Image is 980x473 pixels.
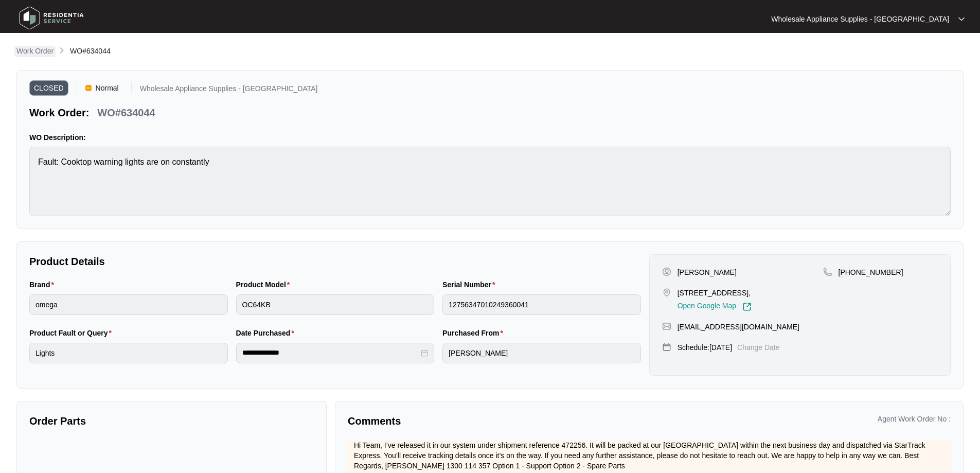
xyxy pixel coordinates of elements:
[742,302,752,311] img: Link-External
[29,343,228,363] input: Product Fault or Query
[242,347,419,358] input: Date Purchased
[662,322,671,331] img: map-pin
[236,279,294,290] label: Product Model
[236,294,435,315] input: Product Model
[442,328,507,338] label: Purchased From
[29,80,68,96] span: CLOSED
[29,328,116,338] label: Product Fault or Query
[16,46,54,56] p: Work Order
[236,328,298,338] label: Date Purchased
[442,279,499,290] label: Serial Number
[678,342,732,353] p: Schedule: [DATE]
[737,342,780,353] p: Change Date
[29,106,89,120] p: Work Order:
[92,80,123,96] span: Normal
[958,16,965,22] img: dropdown arrow
[348,414,642,428] p: Comments
[29,414,314,428] p: Order Parts
[678,302,752,311] a: Open Google Map
[29,294,228,315] input: Brand
[15,3,87,33] img: residentia service logo
[771,14,949,24] p: Wholesale Appliance Supplies - [GEOGRAPHIC_DATA]
[85,85,92,91] img: Vercel Logo
[678,267,737,277] p: [PERSON_NAME]
[678,288,752,298] p: [STREET_ADDRESS],
[14,46,56,57] a: Work Order
[839,267,903,277] p: [PHONE_NUMBER]
[823,267,832,276] img: map-pin
[70,47,111,55] span: WO#634044
[878,414,951,424] p: Agent Work Order No :
[140,85,318,96] p: Wholesale Appliance Supplies - [GEOGRAPHIC_DATA]
[97,106,155,120] p: WO#634044
[58,46,66,55] img: chevron-right
[29,254,641,269] p: Product Details
[29,132,951,143] p: WO Description:
[354,440,945,471] p: Hi Team, I’ve released it in our system under shipment reference 472256. It will be packed at our...
[442,343,641,363] input: Purchased From
[662,267,671,276] img: user-pin
[29,279,58,290] label: Brand
[662,342,671,352] img: map-pin
[662,288,671,297] img: map-pin
[442,294,641,315] input: Serial Number
[29,147,951,216] textarea: Fault: Cooktop warning lights are on constantly
[678,322,799,332] p: [EMAIL_ADDRESS][DOMAIN_NAME]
